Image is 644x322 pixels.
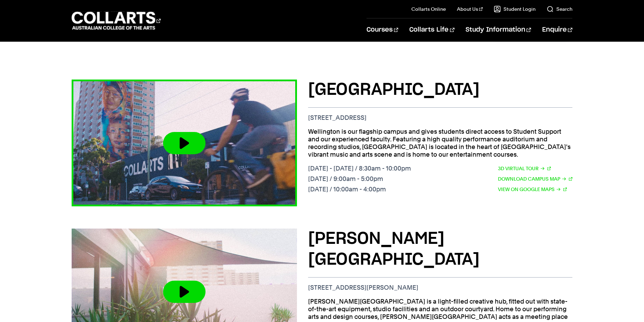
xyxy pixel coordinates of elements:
[542,18,572,41] a: Enquire
[308,114,572,122] p: [STREET_ADDRESS]
[411,6,446,13] a: Collarts Online
[308,185,411,193] p: [DATE] / 10:00am - 4:00pm
[308,229,572,270] h3: [PERSON_NAME][GEOGRAPHIC_DATA]
[72,11,161,31] div: Go to homepage
[308,175,411,183] p: [DATE] / 9:00am - 5:00pm
[308,165,411,172] p: [DATE] - [DATE] / 8:30am - 10:00pm
[308,80,572,100] h3: [GEOGRAPHIC_DATA]
[498,175,572,183] a: Download Campus Map
[498,185,567,193] a: View on Google Maps
[367,18,398,41] a: Courses
[494,6,536,13] a: Student Login
[498,165,551,172] a: 3D Virtual Tour
[466,18,531,41] a: Study Information
[308,128,572,158] p: Wellington is our flagship campus and gives students direct access to Student Support and our exp...
[308,284,572,291] p: [STREET_ADDRESS][PERSON_NAME]
[547,6,572,13] a: Search
[457,6,483,13] a: About Us
[409,18,454,41] a: Collarts Life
